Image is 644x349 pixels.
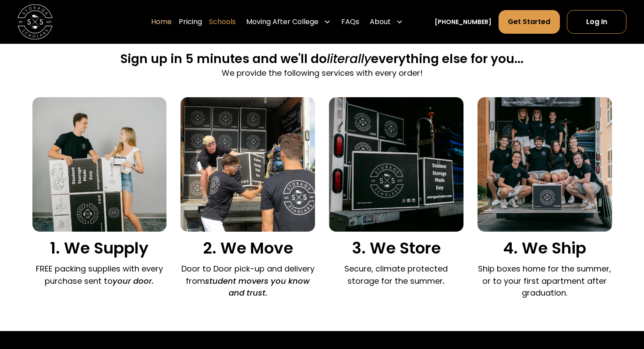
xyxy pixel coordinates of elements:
a: Schools [209,10,236,34]
p: Ship boxes home for the summer, or to your first apartment after graduation. [478,263,612,298]
a: Log In [567,10,626,34]
h2: Sign up in 5 minutes and we'll do everything else for you... [120,51,524,67]
div: About [370,17,391,27]
span: literally [327,50,371,67]
em: . [443,275,445,286]
div: About [366,10,407,34]
em: student movers you know and trust. [205,275,310,298]
h3: 4. We Ship [478,239,612,257]
p: Door to Door pick-up and delivery from [180,263,315,298]
h3: 1. We Supply [32,239,167,257]
a: Pricing [179,10,202,34]
img: We ship your belongings. [478,97,612,232]
img: We supply packing materials. [32,97,167,232]
h3: 3. We Store [329,239,464,257]
img: Door to door pick and delivery. [180,97,315,232]
img: We store your boxes. [329,97,464,232]
p: FREE packing supplies with every purchase sent to [32,263,167,286]
p: We provide the following services with every order! [120,67,524,79]
p: Secure, climate protected storage for the summer [329,263,464,286]
img: Storage Scholars main logo [18,4,53,39]
a: Get Started [499,10,559,34]
h3: 2. We Move [180,239,315,257]
em: your door. [113,275,154,286]
a: Home [151,10,172,34]
a: [PHONE_NUMBER] [435,18,492,27]
div: Moving After College [243,10,334,34]
a: FAQs [341,10,359,34]
div: Moving After College [246,17,318,27]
